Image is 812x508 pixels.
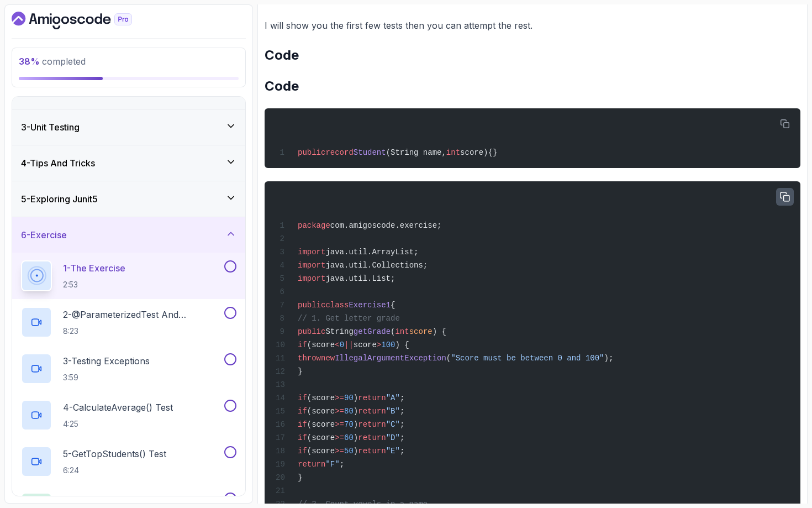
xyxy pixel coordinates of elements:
[400,407,404,416] span: ;
[12,12,157,29] a: Dashboard
[391,327,395,336] span: (
[307,394,335,402] span: (score
[325,261,428,270] span: java.util.Collections;
[386,148,446,157] span: (String name,
[63,354,150,368] p: 3 - Testing Exceptions
[335,341,339,349] span: <
[265,18,800,33] p: I will show you the first few tests then you can attempt the rest.
[325,148,353,157] span: record
[63,447,166,460] p: 5 - getTopStudents() Test
[344,341,354,349] span: ||
[325,274,395,283] span: java.util.List;
[12,109,245,145] button: 3-Unit Testing
[298,407,307,416] span: if
[21,353,236,384] button: 3-Testing Exceptions3:59
[335,447,344,455] span: >=
[344,394,354,402] span: 90
[12,145,245,181] button: 4-Tips And Tricks
[395,327,409,336] span: int
[298,261,325,270] span: import
[298,301,325,310] span: public
[21,446,236,477] button: 5-getTopStudents() Test6:24
[340,341,344,349] span: 0
[354,341,377,349] span: score
[335,420,344,429] span: >=
[358,407,386,416] span: return
[391,301,395,310] span: {
[354,394,358,402] span: )
[409,327,433,336] span: score
[354,327,391,336] span: getGrade
[325,248,418,256] span: java.util.ArrayList;
[354,447,358,455] span: )
[298,341,307,349] span: if
[604,354,614,363] span: );
[298,221,330,230] span: package
[446,148,460,157] span: int
[335,354,446,363] span: IllegalArgumentException
[63,465,166,476] p: 6:24
[386,394,400,402] span: "A"
[21,192,98,206] h3: 5 - Exploring Junit5
[63,418,173,430] p: 4:25
[344,420,354,429] span: 70
[21,260,236,291] button: 1-The Exercise2:53
[330,221,442,230] span: com.amigoscode.exercise;
[298,367,302,376] span: }
[307,407,335,416] span: (score
[325,327,353,336] span: String
[265,77,800,95] h2: Code
[298,394,307,402] span: if
[63,261,125,275] p: 1 - The Exercise
[298,473,302,482] span: }
[354,148,386,157] span: Student
[386,407,400,416] span: "B"
[446,354,451,363] span: (
[344,407,354,416] span: 80
[307,341,335,349] span: (score
[354,407,358,416] span: )
[340,460,344,469] span: ;
[377,341,381,349] span: >
[400,420,404,429] span: ;
[349,301,391,310] span: Exercise1
[298,420,307,429] span: if
[400,394,404,402] span: ;
[298,447,307,455] span: if
[298,327,325,336] span: public
[354,433,358,442] span: )
[321,354,335,363] span: new
[19,56,86,67] span: completed
[451,354,604,363] span: "Score must be between 0 and 100"
[21,307,236,338] button: 2-@ParameterizedTest and @CsvSource8:23
[395,341,409,349] span: ) {
[325,460,339,469] span: "F"
[386,433,400,442] span: "D"
[358,433,386,442] span: return
[307,433,335,442] span: (score
[325,301,349,310] span: class
[298,433,307,442] span: if
[21,400,236,431] button: 4-calculateAverage() Test4:25
[307,447,335,455] span: (score
[298,314,400,323] span: // 1. Get letter grade
[381,341,395,349] span: 100
[400,447,404,455] span: ;
[386,447,400,455] span: "E"
[63,279,125,290] p: 2:53
[298,460,325,469] span: return
[298,248,325,256] span: import
[400,433,404,442] span: ;
[433,327,446,336] span: ) {
[344,447,354,455] span: 50
[358,420,386,429] span: return
[354,420,358,429] span: )
[19,56,40,67] span: 38 %
[335,394,344,402] span: >=
[12,181,245,217] button: 5-Exploring Junit5
[21,156,95,170] h3: 4 - Tips And Tricks
[335,433,344,442] span: >=
[307,420,335,429] span: (score
[358,447,386,455] span: return
[460,148,497,157] span: score){}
